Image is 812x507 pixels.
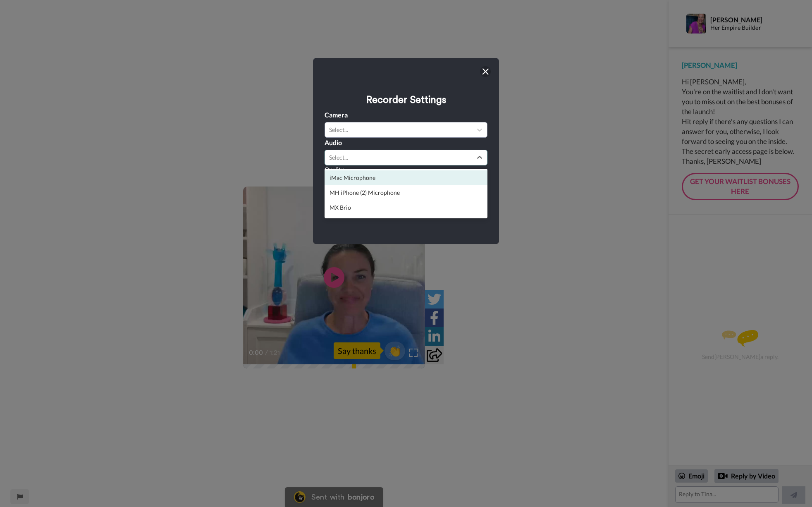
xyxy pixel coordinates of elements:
label: Camera [325,110,348,120]
div: MX Brio [325,200,487,215]
div: Select... [329,153,468,162]
img: ic_close.svg [482,68,489,75]
div: iMac Microphone [325,170,487,185]
label: Audio [325,138,342,148]
label: Quality [325,165,344,174]
h3: Recorder Settings [325,94,487,106]
div: MH iPhone (2) Microphone [325,185,487,200]
div: Microsoft Teams Audio [325,215,487,230]
div: Select... [329,126,468,134]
